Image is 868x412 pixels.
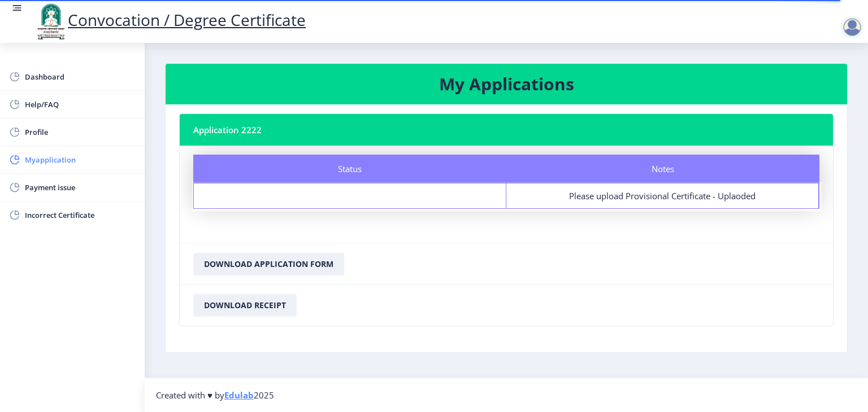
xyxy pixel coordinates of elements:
[25,125,136,139] span: Profile
[25,153,136,166] span: Myapplication
[506,155,819,183] div: Notes
[193,155,506,183] div: Status
[25,181,136,194] span: Payment issue
[193,253,344,275] button: Download Application Form
[34,2,68,41] img: logo
[25,208,136,222] span: Incorrect Certificate
[193,294,297,317] button: Download Receipt
[25,70,136,84] span: Dashboard
[34,9,306,30] a: Convocation / Degree Certificate
[179,73,834,95] h3: My Applications
[224,389,254,401] a: Edulab
[180,114,833,146] nb-card-header: Application 2222
[25,98,136,111] span: Help/FAQ
[156,389,274,401] span: Created with ♥ by 2025
[517,190,808,201] div: Please upload Provisional Certificate - Uplaoded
